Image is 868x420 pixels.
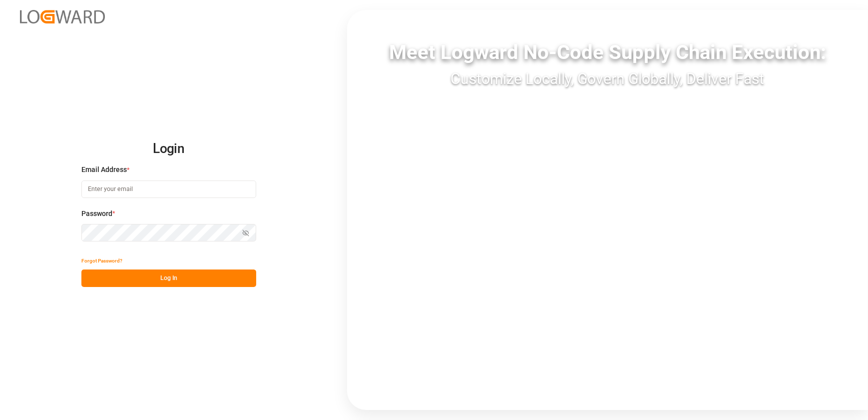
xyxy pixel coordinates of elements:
span: Password [81,208,112,219]
img: Logward_new_orange.png [20,10,105,23]
button: Log In [81,269,256,287]
input: Enter your email [81,180,256,198]
button: Forgot Password? [81,252,122,269]
h2: Login [81,133,256,165]
span: Email Address [81,164,127,175]
div: Meet Logward No-Code Supply Chain Execution: [347,37,868,67]
div: Customize Locally, Govern Globally, Deliver Fast [347,67,868,90]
